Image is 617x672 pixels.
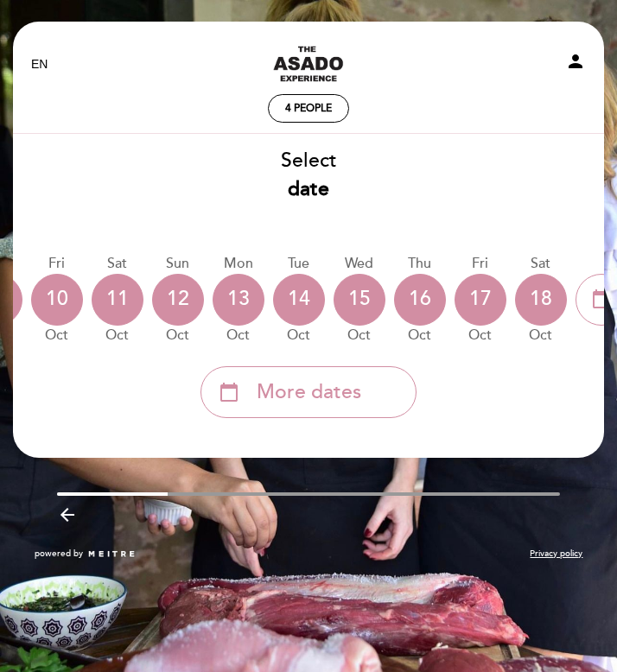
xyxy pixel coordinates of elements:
div: Fri [31,254,83,274]
div: 14 [273,274,325,326]
b: date [288,177,329,201]
span: 4 people [285,102,332,115]
button: person [565,51,586,77]
div: Oct [31,326,83,346]
i: arrow_backward [57,504,78,525]
a: Privacy policy [530,548,582,560]
div: Oct [152,326,204,346]
a: powered by [35,548,137,560]
div: Sat [515,254,567,274]
div: 18 [515,274,567,326]
i: calendar_today [219,377,239,407]
div: 11 [92,274,143,326]
div: Select [12,147,605,204]
div: 16 [394,274,446,326]
span: powered by [35,548,83,560]
div: Thu [394,254,446,274]
div: Oct [455,326,506,346]
div: Mon [213,254,264,274]
i: person [565,51,586,72]
div: Oct [92,326,143,346]
span: More dates [257,378,361,407]
div: Sat [92,254,143,274]
div: 10 [31,274,83,326]
div: 15 [334,274,385,326]
div: 13 [213,274,264,326]
div: Sun [152,254,204,274]
div: 12 [152,274,204,326]
div: Fri [455,254,506,274]
a: The Asado Experience [226,41,391,88]
i: calendar_today [591,284,612,314]
div: Oct [213,326,264,346]
div: 17 [455,274,506,326]
div: Oct [273,326,325,346]
div: Tue [273,254,325,274]
div: Oct [394,326,446,346]
img: MEITRE [87,550,137,559]
div: Oct [334,326,385,346]
div: Oct [515,326,567,346]
div: Wed [334,254,385,274]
